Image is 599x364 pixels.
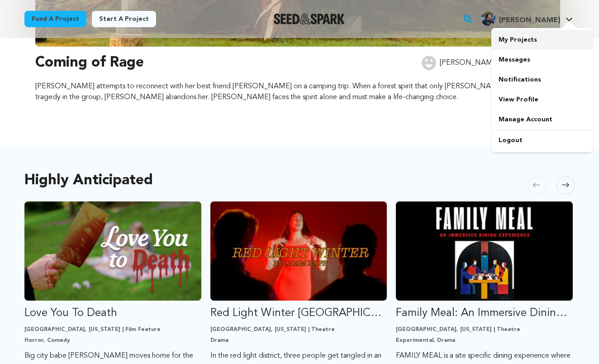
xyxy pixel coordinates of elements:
[210,326,387,333] p: [GEOGRAPHIC_DATA], [US_STATE] | Theatre
[479,10,575,29] span: Diego H.'s Profile
[396,326,573,333] p: [GEOGRAPHIC_DATA], [US_STATE] | Theatre
[491,130,593,150] a: Logout
[491,90,593,110] a: View Profile
[24,174,153,187] h2: Highly Anticipated
[24,306,201,321] p: Love You To Death
[24,11,86,27] a: Fund a project
[479,10,575,26] a: Diego H.'s Profile
[210,306,387,321] p: Red Light Winter [GEOGRAPHIC_DATA]
[274,14,345,24] a: Seed&Spark Homepage
[35,52,144,74] h3: Coming of Rage
[396,337,573,344] p: Experimental, Drama
[481,11,560,26] div: Diego H.'s Profile
[491,30,593,50] a: My Projects
[35,81,560,103] p: [PERSON_NAME] attempts to reconnect with her best friend [PERSON_NAME] on a camping trip. When a ...
[481,11,495,26] img: 08499ed398de49bf.jpg
[92,11,156,27] a: Start a project
[491,70,593,90] a: Notifications
[499,17,560,24] span: [PERSON_NAME]
[440,57,560,68] p: [PERSON_NAME] [PERSON_NAME]
[24,326,201,333] p: [GEOGRAPHIC_DATA], [US_STATE] | Film Feature
[274,14,345,24] img: Seed&Spark Logo Dark Mode
[491,110,593,129] a: Manage Account
[24,337,201,344] p: Horror, Comedy
[491,50,593,70] a: Messages
[210,337,387,344] p: Drama
[396,306,573,321] p: Family Meal: An Immersive Dining Experience
[422,56,436,70] img: user.png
